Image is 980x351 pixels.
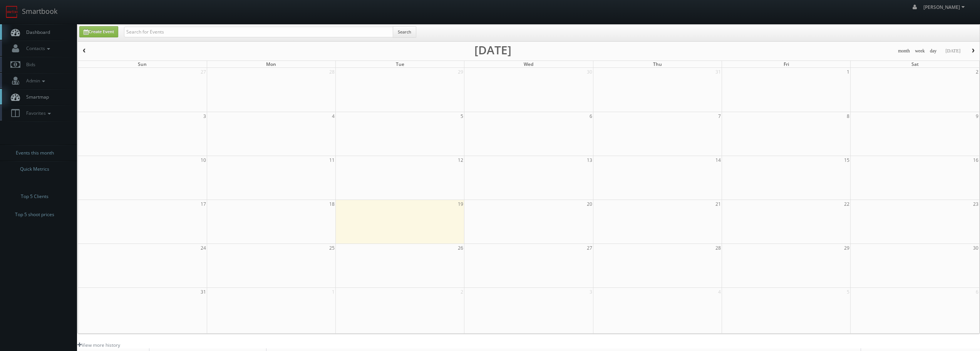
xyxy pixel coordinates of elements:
button: month [895,46,913,56]
span: Thu [653,61,662,67]
span: Mon [266,61,276,67]
span: Contacts [22,45,52,52]
input: Search for Events [124,27,393,37]
span: 28 [715,244,722,252]
span: Top 5 shoot prices [15,211,54,218]
span: 15 [843,156,850,164]
span: 5 [846,288,850,296]
span: Quick Metrics [20,165,49,173]
span: 3 [589,288,593,296]
span: Favorites [22,110,53,116]
span: 25 [328,244,335,252]
span: 4 [331,112,335,120]
span: Dashboard [22,29,50,35]
span: Wed [524,61,533,67]
span: 1 [846,68,850,76]
span: Bids [22,61,35,68]
span: 20 [586,200,593,208]
a: Create Event [79,26,118,37]
h2: [DATE] [474,46,511,54]
span: 22 [843,200,850,208]
span: 5 [460,112,464,120]
span: 24 [200,244,207,252]
button: Search [393,26,416,38]
span: 13 [586,156,593,164]
button: [DATE] [943,46,963,56]
span: 23 [972,200,979,208]
span: 6 [975,288,979,296]
span: 2 [460,288,464,296]
span: 4 [717,288,722,296]
span: 31 [200,288,207,296]
span: 9 [975,112,979,120]
span: 6 [589,112,593,120]
span: Fri [784,61,789,67]
button: week [912,46,928,56]
span: Sat [911,61,919,67]
span: 8 [846,112,850,120]
span: 19 [457,200,464,208]
span: 3 [203,112,207,120]
span: 18 [328,200,335,208]
span: 27 [586,244,593,252]
img: smartbook-logo.png [6,6,18,18]
span: 29 [843,244,850,252]
span: 14 [715,156,722,164]
span: 28 [328,68,335,76]
a: View more history [77,342,120,348]
span: Smartmap [22,94,49,100]
span: 12 [457,156,464,164]
span: 11 [328,156,335,164]
span: 30 [972,244,979,252]
span: 29 [457,68,464,76]
span: Admin [22,77,47,84]
span: 7 [717,112,722,120]
span: 16 [972,156,979,164]
span: 30 [586,68,593,76]
span: 21 [715,200,722,208]
span: 26 [457,244,464,252]
button: day [927,46,940,56]
span: Sun [138,61,147,67]
span: 1 [331,288,335,296]
span: Events this month [16,149,54,157]
span: [PERSON_NAME] [923,4,967,10]
span: Top 5 Clients [21,193,49,200]
span: 2 [975,68,979,76]
span: 27 [200,68,207,76]
span: Tue [396,61,404,67]
span: 31 [715,68,722,76]
span: 10 [200,156,207,164]
span: 17 [200,200,207,208]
